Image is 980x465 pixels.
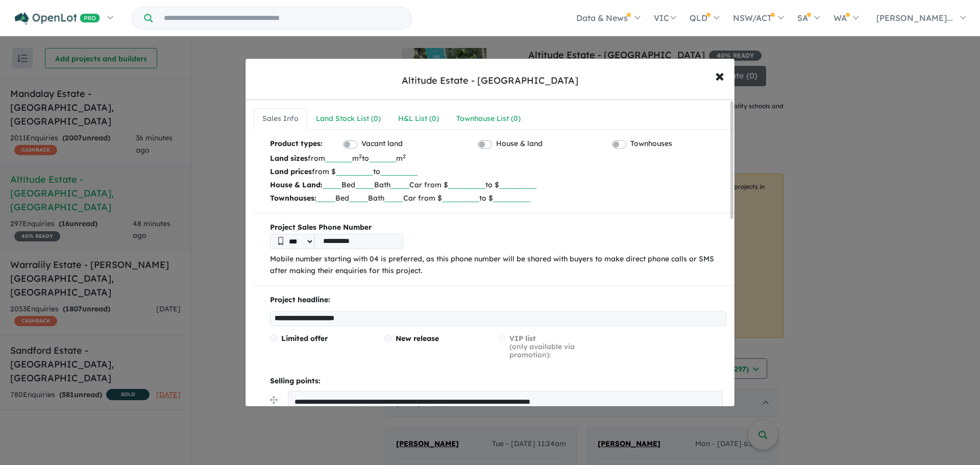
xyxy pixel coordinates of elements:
div: Altitude Estate - [GEOGRAPHIC_DATA] [402,74,578,87]
img: Openlot PRO Logo White [15,12,100,25]
label: House & land [496,138,543,150]
p: Project headline: [270,294,726,306]
p: from $ to [270,165,726,178]
span: [PERSON_NAME]... [876,13,953,23]
input: Try estate name, suburb, builder or developer [155,7,409,29]
b: Land sizes [270,154,308,163]
p: Selling points: [270,375,726,387]
p: Bed Bath Car from $ to $ [270,178,726,191]
sup: 2 [359,153,362,160]
b: Product types: [270,138,323,152]
sup: 2 [403,153,406,160]
b: House & Land: [270,180,323,189]
div: H&L List ( 0 ) [398,113,439,125]
p: from m to m [270,152,726,165]
span: × [715,64,724,86]
img: drag.svg [270,396,278,404]
label: Vacant land [361,138,403,150]
b: Land prices [270,167,312,176]
img: Phone icon [278,237,283,245]
b: Project Sales Phone Number [270,222,726,234]
b: Townhouses: [270,193,316,203]
label: Townhouses [630,138,672,150]
p: Bed Bath Car from $ to $ [270,191,726,205]
span: New release [396,334,439,343]
span: Limited offer [281,334,328,343]
div: Land Stock List ( 0 ) [316,113,381,125]
div: Townhouse List ( 0 ) [456,113,521,125]
div: Sales Info [262,113,299,125]
p: Mobile number starting with 04 is preferred, as this phone number will be shared with buyers to m... [270,253,726,278]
